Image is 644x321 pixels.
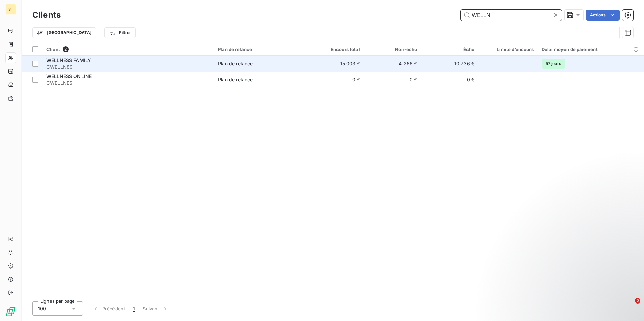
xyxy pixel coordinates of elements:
td: 0 € [307,72,364,88]
div: Non-échu [368,47,417,52]
iframe: Intercom notifications message [509,256,644,303]
div: Plan de relance [218,60,253,67]
span: CWELLNES [46,80,210,86]
button: Filtrer [104,27,135,38]
div: Encours total [311,47,360,52]
span: WELLNESS ONLINE [46,73,92,79]
div: Limite d’encours [482,47,534,52]
div: Délai moyen de paiement [542,47,640,52]
iframe: Intercom live chat [621,298,637,314]
img: Logo LeanPay [5,306,16,317]
button: 1 [129,301,139,316]
td: 4 266 € [364,56,421,72]
div: Échu [425,47,474,52]
button: [GEOGRAPHIC_DATA] [32,27,96,38]
button: Actions [586,10,620,21]
span: Client [46,47,60,52]
input: Rechercher [461,10,562,21]
span: WELLNESS FAMILY [46,57,91,63]
h3: Clients [32,9,61,21]
span: 1 [133,305,135,312]
td: 10 736 € [421,56,478,72]
td: 15 003 € [307,56,364,72]
td: 0 € [364,72,421,88]
span: 2 [635,298,640,304]
span: - [532,60,534,67]
span: 2 [63,46,69,52]
div: ST [5,4,16,15]
button: Précédent [88,301,129,316]
div: Plan de relance [218,47,303,52]
span: CWELLN89 [46,64,210,70]
span: 57 jours [542,59,565,69]
div: Plan de relance [218,76,253,83]
button: Suivant [139,301,173,316]
span: 100 [38,305,46,312]
span: - [532,76,534,83]
td: 0 € [421,72,478,88]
